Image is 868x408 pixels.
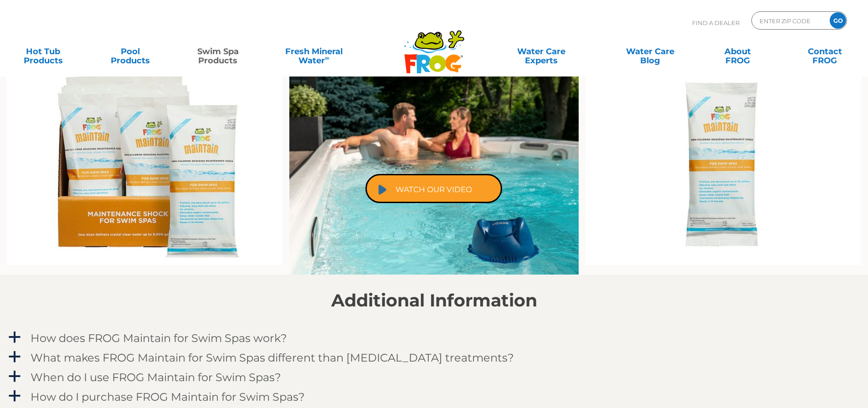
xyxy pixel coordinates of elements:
[704,42,771,61] a: AboutFROG
[8,350,21,364] span: a
[7,369,861,386] a: a When do I use FROG Maintain for Swim Spas?
[9,42,77,61] a: Hot TubProducts
[791,42,859,61] a: ContactFROG
[7,65,282,265] img: FROG Maintain Swim Spa Shock
[365,174,502,203] a: Watch Our Video
[7,330,861,347] a: a How does FROG Maintain for Swim Spas work?
[7,291,861,311] h2: Additional Information
[31,371,281,383] h4: When do I use FROG Maintain for Swim Spas?
[289,65,579,275] img: ss-maintain-center-image
[616,42,684,61] a: Water CareBlog
[184,42,252,61] a: Swim SpaProducts
[8,370,21,383] span: a
[8,389,21,403] span: a
[8,331,21,344] span: a
[31,332,287,344] h4: How does FROG Maintain for Swim Spas work?
[271,42,356,61] a: Fresh MineralWater∞
[586,65,861,265] img: ss-maintain-right-image
[31,352,514,364] h4: What makes FROG Maintain for Swim Spas different than [MEDICAL_DATA] treatments?
[7,388,861,405] a: a How do I purchase FROG Maintain for Swim Spas?
[486,42,596,61] a: Water CareExperts
[7,349,861,366] a: a What makes FROG Maintain for Swim Spas different than [MEDICAL_DATA] treatments?
[692,11,740,34] p: Find A Dealer
[399,18,469,74] img: Frog Products Logo
[830,12,846,29] input: GO
[31,391,305,403] h4: How do I purchase FROG Maintain for Swim Spas?
[325,54,329,61] sup: ∞
[97,42,164,61] a: PoolProducts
